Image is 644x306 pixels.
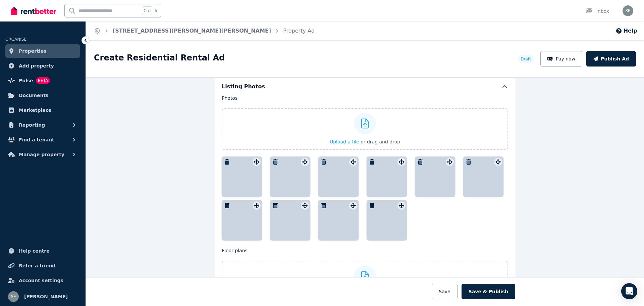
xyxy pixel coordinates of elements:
span: Pulse [19,77,33,85]
h5: Listing Photos [222,83,265,91]
span: Add property [19,62,54,70]
span: Account settings [19,276,63,285]
span: or drag and drop [361,139,400,144]
a: Refer a friend [5,259,80,272]
a: Account settings [5,274,80,287]
span: Reporting [19,121,45,129]
a: Property Ad [283,28,315,34]
div: Open Intercom Messenger [621,283,637,299]
button: Pay now [540,51,583,67]
p: Floor plans [222,247,508,254]
button: Find a tenant [5,133,80,146]
a: Add property [5,59,80,73]
a: [STREET_ADDRESS][PERSON_NAME][PERSON_NAME] [113,28,271,34]
span: Draft [521,56,531,62]
img: Scott Ferguson [8,291,19,302]
span: Find a tenant [19,136,54,144]
span: Help centre [19,247,50,255]
nav: Breadcrumb [86,21,323,40]
div: Inbox [586,8,609,14]
button: Help [615,27,637,35]
span: [PERSON_NAME] [24,293,68,301]
img: RentBetter [11,6,56,16]
span: Refer a friend [19,262,55,270]
span: Properties [19,47,47,55]
span: Upload a file [330,139,359,144]
button: Manage property [5,148,80,161]
p: Photos [222,95,508,101]
button: Reporting [5,118,80,132]
span: Ctrl [142,6,152,15]
button: Publish Ad [586,51,636,67]
img: Scott Ferguson [623,5,633,16]
span: ORGANISE [5,37,26,42]
button: Save [432,284,457,299]
a: Marketplace [5,103,80,117]
button: Upload a file or drag and drop [330,138,400,145]
a: Documents [5,89,80,102]
a: Properties [5,44,80,58]
button: Save & Publish [462,284,515,299]
span: Marketplace [19,106,51,114]
span: BETA [36,77,50,84]
a: PulseBETA [5,74,80,87]
span: Documents [19,91,49,99]
span: Manage property [19,150,64,159]
a: Help centre [5,244,80,258]
span: k [155,8,157,13]
h1: Create Residential Rental Ad [94,52,225,63]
